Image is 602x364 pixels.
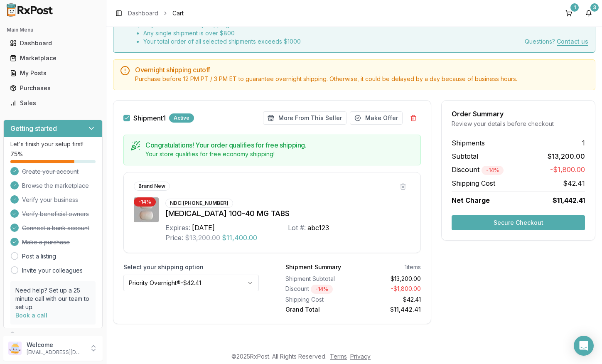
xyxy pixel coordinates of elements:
[288,223,306,233] div: Lot #:
[452,165,504,174] span: Discount
[10,84,96,92] div: Purchases
[222,233,257,243] span: $11,400.00
[3,328,103,343] button: Support
[563,178,585,188] span: $42.41
[582,138,585,148] span: 1
[452,138,485,148] span: Shipments
[330,353,347,360] a: Terms
[15,286,91,311] p: Need help? Set up a 25 minute call with our team to set up.
[285,295,350,304] div: Shipping Cost
[7,36,99,51] a: Dashboard
[525,37,588,46] div: Questions?
[356,285,421,294] div: - $1,800.00
[285,305,350,314] div: Grand Total
[285,275,350,283] div: Shipment Subtotal
[356,275,421,283] div: $13,200.00
[553,195,585,205] span: $11,442.41
[548,151,585,161] span: $13,200.00
[3,3,57,17] img: RxPost Logo
[482,166,504,175] div: - 14 %
[452,111,585,117] div: Order Summary
[27,341,84,349] p: Welcome
[123,263,259,271] label: Select your shipping option
[7,27,99,33] h2: Main Menu
[185,233,220,243] span: $13,200.00
[15,312,47,319] a: Book a call
[10,39,96,47] div: Dashboard
[135,21,301,46] div: Qualify for free economy shipping when
[7,66,99,81] a: My Posts
[7,81,99,96] a: Purchases
[7,51,99,66] a: Marketplace
[22,182,89,190] span: Browse the marketplace
[10,69,96,77] div: My Posts
[350,353,371,360] a: Privacy
[145,150,414,158] div: Your store qualifies for free economy shipping!
[570,3,579,12] div: 1
[356,295,421,304] div: $42.41
[550,165,585,175] span: -$1,800.00
[350,111,403,125] button: Make Offer
[22,196,78,204] span: Verify your business
[311,285,333,294] div: - 14 %
[3,37,103,50] button: Dashboard
[135,66,588,73] h5: Overnight shipping cutoff
[452,178,495,188] span: Shipping Cost
[165,223,190,233] div: Expires:
[3,96,103,110] button: Sales
[143,29,301,37] li: Any single shipment is over $ 800
[356,305,421,314] div: $11,442.41
[590,3,599,12] div: 3
[22,266,83,275] a: Invite your colleagues
[263,111,346,125] button: More From This Seller
[22,224,89,232] span: Connect a bank account
[165,208,410,219] div: [MEDICAL_DATA] 100-40 MG TABS
[135,75,588,83] div: Purchase before 12 PM PT / 3 PM ET to guarantee overnight shipping. Otherwise, it could be delaye...
[22,252,56,261] a: Post a listing
[574,336,594,356] div: Open Intercom Messenger
[22,167,79,176] span: Create your account
[22,238,70,246] span: Make a purchase
[172,9,184,17] span: Cart
[165,233,183,243] div: Price:
[134,197,156,207] div: - 14 %
[22,210,89,218] span: Verify beneficial owners
[143,37,301,46] li: Your total order of all selected shipments exceeds $ 1000
[452,151,478,161] span: Subtotal
[10,123,57,133] h3: Getting started
[128,9,184,17] nav: breadcrumb
[134,197,159,222] img: Mavyret 100-40 MG TABS
[3,81,103,95] button: Purchases
[452,215,585,230] button: Secure Checkout
[192,223,215,233] div: [DATE]
[133,115,166,121] span: Shipment 1
[10,99,96,107] div: Sales
[3,52,103,65] button: Marketplace
[134,182,170,191] div: Brand New
[452,196,490,204] span: Net Charge
[8,342,22,355] img: User avatar
[285,285,350,294] div: Discount
[128,9,158,17] a: Dashboard
[307,223,329,233] div: abc123
[452,120,585,128] div: Review your details before checkout
[582,7,595,20] button: 3
[10,54,96,62] div: Marketplace
[27,349,84,356] p: [EMAIL_ADDRESS][DOMAIN_NAME]
[165,199,233,208] div: NDC: [PHONE_NUMBER]
[562,7,575,20] button: 1
[3,66,103,80] button: My Posts
[10,140,96,148] p: Let's finish your setup first!
[169,113,194,123] div: Active
[10,150,23,158] span: 75 %
[145,142,414,148] h5: Congratulations! Your order qualifies for free shipping.
[7,96,99,111] a: Sales
[405,263,421,271] div: 1 items
[285,263,341,271] div: Shipment Summary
